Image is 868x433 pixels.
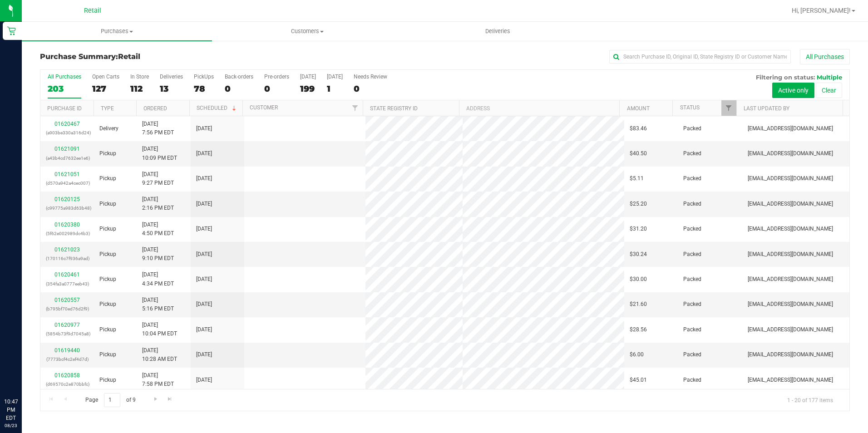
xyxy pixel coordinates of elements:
div: 127 [92,84,119,94]
a: Filter [348,100,363,116]
div: Needs Review [354,74,387,80]
a: Type [101,105,114,112]
button: All Purchases [800,49,850,64]
p: (d570a942a4cec007) [46,179,89,187]
div: In Store [130,74,149,80]
span: [DATE] [196,350,212,359]
p: (354fa3a0777eeb43) [46,280,89,288]
span: [EMAIL_ADDRESS][DOMAIN_NAME] [748,376,833,384]
div: 199 [300,84,316,94]
span: [DATE] 7:58 PM EDT [142,371,174,389]
span: Pickup [99,200,116,208]
span: [EMAIL_ADDRESS][DOMAIN_NAME] [748,200,833,208]
span: Pickup [99,325,116,334]
span: Customers [212,27,402,35]
a: Purchases [22,22,212,41]
input: Search Purchase ID, Original ID, State Registry ID or Customer Name... [609,50,791,64]
p: (170116c7f936a9ad) [46,254,89,263]
a: Purchase ID [47,105,82,112]
span: [DATE] 4:50 PM EDT [142,221,174,238]
div: 112 [130,84,149,94]
div: Open Carts [92,74,119,80]
span: Purchases [22,27,212,35]
div: 78 [194,84,214,94]
div: Pre-orders [264,74,289,80]
span: [EMAIL_ADDRESS][DOMAIN_NAME] [748,350,833,359]
span: Pickup [99,174,116,183]
span: [DATE] [196,149,212,158]
span: $83.46 [630,124,647,133]
span: $25.20 [630,200,647,208]
span: Packed [683,174,701,183]
p: (a903be330a316d24) [46,128,89,137]
span: Packed [683,250,701,259]
p: (5854b73f9d7045a8) [46,330,89,338]
a: Status [680,104,700,111]
p: 08/23 [4,422,18,429]
span: 1 - 20 of 177 items [780,393,840,407]
span: Pickup [99,350,116,359]
a: Last Updated By [744,105,789,112]
a: 01620467 [54,121,80,127]
a: Filter [721,100,736,116]
span: [DATE] [196,200,212,208]
span: [DATE] 4:34 PM EDT [142,271,174,288]
span: Multiple [817,74,842,81]
a: 01621051 [54,171,80,177]
span: Pickup [99,376,116,384]
span: [EMAIL_ADDRESS][DOMAIN_NAME] [748,325,833,334]
a: Scheduled [197,105,238,111]
span: Page of 9 [78,393,143,407]
span: [EMAIL_ADDRESS][DOMAIN_NAME] [748,300,833,309]
span: Packed [683,149,701,158]
span: [DATE] [196,275,212,284]
span: [EMAIL_ADDRESS][DOMAIN_NAME] [748,275,833,284]
div: 13 [160,84,183,94]
a: 01620858 [54,372,80,379]
span: [DATE] [196,124,212,133]
span: [DATE] 7:56 PM EDT [142,120,174,137]
span: Packed [683,200,701,208]
span: Pickup [99,149,116,158]
div: 0 [354,84,387,94]
a: Go to the next page [149,393,162,405]
span: Pickup [99,300,116,309]
div: [DATE] [300,74,316,80]
span: [DATE] 5:16 PM EDT [142,296,174,313]
span: Packed [683,300,701,309]
span: [DATE] [196,300,212,309]
span: Delivery [99,124,118,133]
span: $31.20 [630,225,647,233]
a: Ordered [143,105,167,112]
span: Deliveries [473,27,523,35]
span: Pickup [99,250,116,259]
div: Back-orders [225,74,253,80]
span: Retail [118,52,140,61]
span: $21.60 [630,300,647,309]
span: [DATE] 9:10 PM EDT [142,246,174,263]
span: [EMAIL_ADDRESS][DOMAIN_NAME] [748,149,833,158]
span: Filtering on status: [756,74,815,81]
span: $45.01 [630,376,647,384]
div: 0 [264,84,289,94]
p: (c99775a983d63b48) [46,204,89,212]
span: Retail [84,7,101,15]
span: $6.00 [630,350,644,359]
span: [EMAIL_ADDRESS][DOMAIN_NAME] [748,225,833,233]
h3: Purchase Summary: [40,53,310,61]
span: $30.00 [630,275,647,284]
a: State Registry ID [370,105,418,112]
p: (d69570c2e870bbfc) [46,380,89,389]
div: 203 [48,84,81,94]
a: 01620461 [54,271,80,278]
iframe: Resource center [9,360,36,388]
button: Active only [772,83,814,98]
span: Packed [683,325,701,334]
span: $30.24 [630,250,647,259]
p: (5f62e002989dc4b3) [46,229,89,238]
p: 10:47 PM EDT [4,398,18,422]
span: [EMAIL_ADDRESS][DOMAIN_NAME] [748,124,833,133]
span: Packed [683,275,701,284]
span: [EMAIL_ADDRESS][DOMAIN_NAME] [748,250,833,259]
a: 01621023 [54,246,80,253]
